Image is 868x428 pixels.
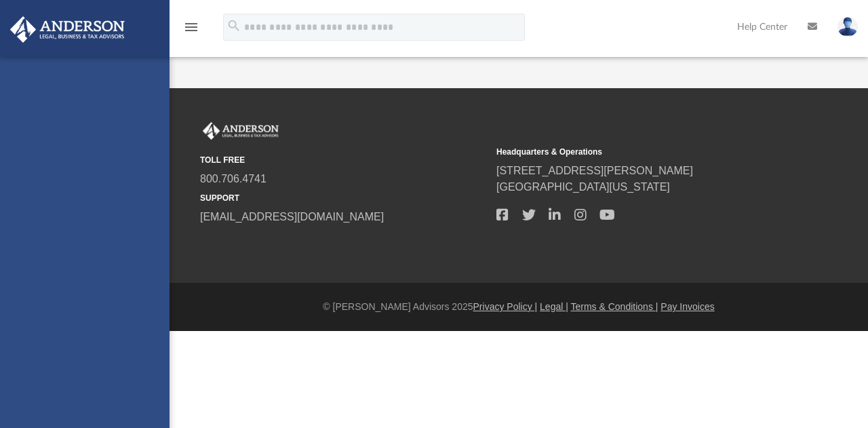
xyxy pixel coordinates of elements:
[200,211,384,222] a: [EMAIL_ADDRESS][DOMAIN_NAME]
[6,16,129,43] img: Anderson Advisors Platinum Portal
[200,154,487,166] small: TOLL FREE
[540,301,568,312] a: Legal |
[183,19,199,35] i: menu
[496,146,783,158] small: Headquarters & Operations
[496,165,693,176] a: [STREET_ADDRESS][PERSON_NAME]
[571,301,658,312] a: Terms & Conditions |
[496,181,670,193] a: [GEOGRAPHIC_DATA][US_STATE]
[200,192,487,204] small: SUPPORT
[837,17,858,37] img: User Pic
[473,301,538,312] a: Privacy Policy |
[660,301,714,312] a: Pay Invoices
[183,26,199,35] a: menu
[200,173,267,184] a: 800.706.4741
[226,18,241,33] i: search
[170,300,868,314] div: © [PERSON_NAME] Advisors 2025
[200,122,281,140] img: Anderson Advisors Platinum Portal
